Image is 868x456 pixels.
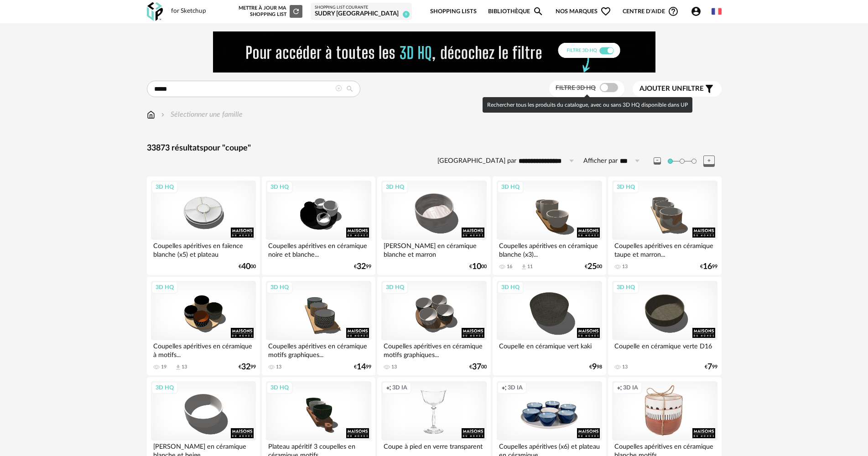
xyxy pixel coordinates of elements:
span: Download icon [520,264,527,270]
span: Magnify icon [533,6,544,17]
div: Coupelle en céramique vert kaki [497,340,602,358]
div: € 00 [469,264,487,270]
div: 3D HQ [151,181,178,193]
div: Coupelles apéritives en céramique motifs graphiques... [381,340,486,358]
div: 3D HQ [382,281,408,293]
a: 3D HQ Coupelles apéritives en céramique à motifs... 19 Download icon 13 €3299 [147,277,260,375]
span: 3D IA [508,384,523,391]
a: 3D HQ Coupelles apéritives en céramique taupe et marron... 13 €1699 [608,176,721,275]
a: 3D HQ [PERSON_NAME] en céramique blanche et marron €1000 [377,176,490,275]
div: 13 [276,364,281,370]
img: OXP [147,2,163,21]
span: 32 [241,364,250,370]
div: 3D HQ [151,281,178,293]
span: Creation icon [386,384,391,391]
div: 13 [182,364,187,370]
div: Coupelles apéritives en céramique à motifs... [151,340,256,358]
div: Mettre à jour ma Shopping List [237,5,302,18]
div: 3D HQ [266,281,293,293]
span: 40 [241,264,250,270]
img: fr [712,6,722,16]
div: € 00 [585,264,602,270]
img: FILTRE%20HQ%20NEW_V1%20(4).gif [213,31,655,73]
div: € 99 [705,364,717,370]
div: Shopping List courante [315,5,408,10]
div: € 99 [239,364,256,370]
div: 16 [507,264,512,270]
span: 10 [472,264,481,270]
label: Afficher par [583,157,618,166]
label: [GEOGRAPHIC_DATA] par [437,157,516,166]
span: Nos marques [556,1,611,22]
span: 37 [472,364,481,370]
div: € 98 [589,364,602,370]
span: Filter icon [704,83,715,94]
div: 3D HQ [613,181,639,193]
a: 3D HQ Coupelles apéritives en céramique motifs graphiques... 13 €1499 [262,277,375,375]
div: Coupelles apéritives en céramique blanche (x3)... [497,240,602,258]
span: 3D IA [623,384,638,391]
span: 9 [592,364,597,370]
span: Creation icon [617,384,622,391]
div: € 99 [354,364,371,370]
span: Centre d'aideHelp Circle Outline icon [623,6,679,17]
span: Filtre 3D HQ [556,85,596,91]
span: Creation icon [501,384,507,391]
div: Rechercher tous les produits du catalogue, avec ou sans 3D HQ disponible dans UP [483,97,692,113]
span: Account Circle icon [691,6,702,17]
div: 13 [622,364,628,370]
span: 25 [587,264,597,270]
a: 3D HQ Coupelles apéritives en faïence blanche (x5) et plateau €4000 [147,176,260,275]
button: Ajouter unfiltre Filter icon [633,81,722,97]
span: 9 [403,11,410,18]
div: 3D HQ [613,281,639,293]
div: 3D HQ [151,382,178,394]
div: Coupelles apéritives en céramique motifs graphiques... [266,340,371,358]
a: 3D HQ Coupelles apéritives en céramique blanche (x3)... 16 Download icon 11 €2500 [493,176,606,275]
div: 11 [527,264,533,270]
a: 3D HQ Coupelle en céramique vert kaki €998 [493,277,606,375]
img: svg+xml;base64,PHN2ZyB3aWR0aD0iMTYiIGhlaWdodD0iMTYiIHZpZXdCb3g9IjAgMCAxNiAxNiIgZmlsbD0ibm9uZSIgeG... [159,109,166,120]
div: € 99 [354,264,371,270]
a: 3D HQ Coupelle en céramique verte D16 13 €799 [608,277,721,375]
span: 7 [707,364,712,370]
span: 32 [357,264,366,270]
div: 3D HQ [266,181,293,193]
span: Download icon [175,364,182,371]
div: 13 [391,364,397,370]
div: SUDRY [GEOGRAPHIC_DATA] [315,10,408,18]
div: 3D HQ [382,181,408,193]
span: Account Circle icon [691,6,706,17]
div: € 99 [700,264,717,270]
div: € 00 [469,364,487,370]
span: 14 [357,364,366,370]
a: 3D HQ Coupelles apéritives en céramique motifs graphiques... 13 €3700 [377,277,490,375]
div: € 00 [239,264,256,270]
a: 3D HQ Coupelles apéritives en céramique noire et blanche... €3299 [262,176,375,275]
div: [PERSON_NAME] en céramique blanche et marron [381,240,486,258]
div: 3D HQ [266,382,293,394]
div: Coupelle en céramique verte D16 [612,340,717,358]
span: 16 [703,264,712,270]
a: Shopping Lists [430,1,477,22]
div: Coupelles apéritives en céramique taupe et marron... [612,240,717,258]
div: 3D HQ [497,181,524,193]
span: 3D IA [392,384,407,391]
span: Help Circle Outline icon [668,6,679,17]
div: Coupelles apéritives en faïence blanche (x5) et plateau [151,240,256,258]
span: Refresh icon [292,9,300,14]
div: 13 [622,264,628,270]
div: 19 [161,364,166,370]
span: filtre [639,84,704,93]
div: Coupelles apéritives en céramique noire et blanche... [266,240,371,258]
div: Sélectionner une famille [159,109,243,120]
img: svg+xml;base64,PHN2ZyB3aWR0aD0iMTYiIGhlaWdodD0iMTciIHZpZXdCb3g9IjAgMCAxNiAxNyIgZmlsbD0ibm9uZSIgeG... [147,109,155,120]
div: 3D HQ [497,281,524,293]
div: 33873 résultats [147,143,722,154]
a: Shopping List courante SUDRY [GEOGRAPHIC_DATA] 9 [315,5,408,18]
div: for Sketchup [171,7,206,16]
span: Heart Outline icon [600,6,611,17]
span: pour "coupe" [203,144,251,152]
a: BibliothèqueMagnify icon [488,1,544,22]
span: Ajouter un [639,85,682,92]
